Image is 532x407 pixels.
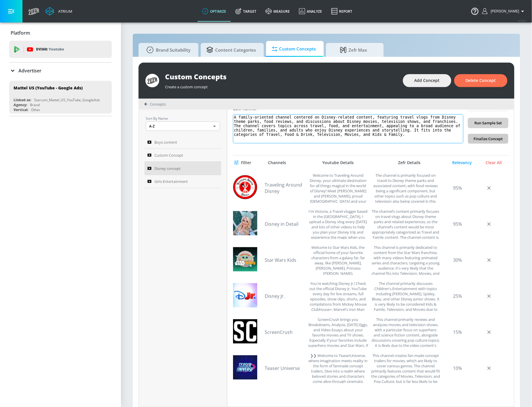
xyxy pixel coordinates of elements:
a: Report [327,1,357,22]
a: Analyze [294,1,327,22]
div: Mattel US (YouTube - Google Ads)Linked as:Starcom_Mattel_US_YouTube_GoogleAdsAgency:BrandVertical... [9,81,112,114]
a: Target [231,1,261,22]
button: Delete Concept [454,74,508,87]
span: Concepts [150,102,166,107]
div: Concepts [144,102,166,107]
div: Platform [9,25,112,41]
button: [PERSON_NAME] [482,8,526,15]
textarea: A family-oriented channel centered on Disney-related content, featuring travel vlogs from Disney ... [233,114,463,143]
div: This channel is primarily dedicated to content from the Star Wars franchise, with many videos fea... [371,245,440,275]
span: Content Categories [207,43,256,57]
p: Youtube [49,46,64,52]
a: Star Wars Kids [265,257,305,263]
span: Filter [235,159,251,166]
div: The channel is primarily focused on travel to Disney theme parks and associated content, with foo... [371,173,440,203]
span: login as: justin.nim@zefr.com [489,9,519,13]
div: Other [31,107,40,112]
div: Agency: [14,102,27,107]
span: Delete Concept [466,77,496,84]
a: Atrium [46,7,72,16]
div: ScreenCrush brings you Breakdowns, Analysis, Easter Eggs, and Video Essays about your favorite mo... [308,317,368,347]
div: This channel creates fan-made concept trailers for movies, which are likely to cover various genr... [371,353,440,383]
div: A-Z [146,121,220,131]
img: UCempypSrfEd0f51w5h_4rpw [233,175,257,199]
a: Custom Concept [145,149,221,162]
a: Girls Entertainment [145,175,221,188]
button: Run Sample Set [468,118,508,128]
div: Mattel US (YouTube - Google Ads) [14,85,83,91]
div: Brand [30,102,40,107]
div: Relevancy [448,160,477,165]
p: Sort By Name [146,115,220,121]
span: Girls Entertainment [154,178,188,185]
img: UCa2MXjBtWn91WPHWRBCLI6Q [233,355,257,380]
span: Boys content [154,139,177,146]
span: Custom Concepts [272,42,316,56]
div: Starcom_Mattel_US_YouTube_GoogleAds [34,97,100,102]
img: UCNcdbMyA59zE-Vk668bKWOg [233,283,257,307]
span: Brand Suitability [144,43,190,57]
div: Create a custom concept [165,81,397,89]
div: Vertical: [14,107,28,112]
div: Channels [268,160,286,165]
div: DV360: Youtube [9,41,112,58]
div: 10% [443,353,472,383]
div: Welcome to Star Wars Kids, the official home of your favorite characters from a galaxy far, far a... [308,245,368,275]
a: Disney concept [145,162,221,175]
div: Advertiser [9,63,112,79]
img: UCMy03Ou7q60HYfbzWvulQHQ [233,211,257,235]
div: You're watching Disney Jr.! Check out the official Disney Jr. YouTube every day for live streams,... [308,281,368,311]
div: Welcome to Traveling Around Disney, your ultimate destination for all things magical in the world... [308,173,368,203]
span: v 4.32.0 [518,19,526,22]
a: Disney Jr. [265,293,305,299]
a: Teaser Universe [265,365,305,372]
img: UCgMJGv4cQl8-q71AyFeFmtg [233,319,257,344]
div: Youtube Details [305,160,371,165]
div: 25% [443,281,472,311]
a: Traveling Around Disney [265,182,305,194]
a: Disney in Detail [265,221,305,227]
div: ❯❯ Welcome to TeaserUniverse, where imagination meets reality in the form of fanmade concept trai... [308,353,368,383]
p: Platform [11,30,30,36]
div: 95% [443,209,472,239]
span: Run Sample Set [473,120,504,126]
button: Filter [233,157,253,168]
div: Linked as: [14,97,31,102]
img: UCDe7m0POuwkL1gwnQ-FVhMw [233,247,257,271]
span: Add Concept [414,77,440,84]
div: Custom Concepts [165,72,397,81]
p: Advertiser [18,67,41,74]
div: The channel primarily discusses Children's Entertainment with topics including Mickey Mouse, Spid... [371,281,440,311]
a: Boys content [145,136,221,149]
a: optimize [198,1,231,22]
span: Disney concept [154,165,181,172]
div: Zefr Details [374,160,445,165]
button: Add Concept [403,74,451,87]
div: I'm Victoria, a Travel vlogger based in the UK. I upload a Disney vlog every Saturday and lots of... [308,209,368,239]
a: measure [261,1,294,22]
p: DV360: [36,46,64,52]
span: Custom Concept [154,152,183,159]
a: ScreenCrush [265,329,305,335]
div: 15% [443,317,472,347]
div: Clear All [480,160,508,165]
span: Zefr Max [332,43,376,57]
button: Open Resource Center [467,3,483,19]
div: 95% [443,173,472,203]
div: The channel’s content primarily focuses on travel vlogs about Disney theme parks and related expe... [371,209,440,239]
div: This channel primarily reviews and analyzes movies and television shows, with a particular focus ... [371,317,440,347]
div: Atrium [56,9,72,14]
div: 30% [443,245,472,275]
